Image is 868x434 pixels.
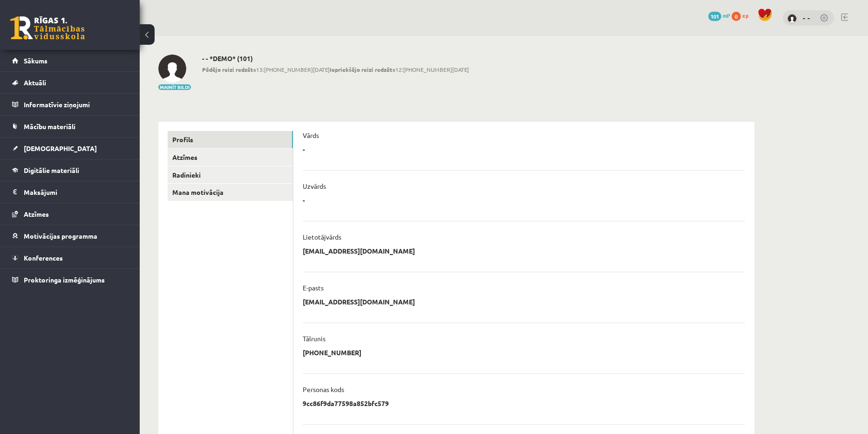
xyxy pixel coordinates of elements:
[24,232,97,240] span: Motivācijas programma
[12,225,128,247] a: Motivācijas programma
[732,12,741,21] span: 0
[202,65,469,74] span: 13:[PHONE_NUMBER][DATE] 12:[PHONE_NUMBER][DATE]
[732,12,753,19] a: 0 xp
[330,66,395,73] b: Iepriekšējo reizi redzēts
[787,14,797,23] img: - -
[12,72,128,93] a: Aktuāli
[24,166,79,174] span: Digitālie materiāli
[12,159,128,181] a: Digitālie materiāli
[12,50,128,71] a: Sākums
[723,12,730,19] span: mP
[303,348,361,357] p: [PHONE_NUMBER]
[168,184,293,201] a: Mana motivācija
[303,399,389,407] p: 9cc86f9da77598a852bfc579
[12,138,128,159] a: [DEMOGRAPHIC_DATA]
[24,78,46,87] span: Aktuāli
[168,131,293,148] a: Profils
[303,385,344,393] p: Personas kods
[12,116,128,137] a: Mācību materiāli
[158,55,186,83] img: - -
[803,13,810,22] a: - -
[24,122,75,131] span: Mācību materiāli
[24,254,63,262] span: Konferences
[158,84,191,90] button: Mainīt bildi
[24,144,97,152] span: [DEMOGRAPHIC_DATA]
[303,334,325,343] p: Tālrunis
[303,233,341,241] p: Lietotājvārds
[24,210,49,218] span: Atzīmes
[202,66,256,73] b: Pēdējo reizi redzēts
[303,283,324,292] p: E-pasts
[12,181,128,203] a: Maksājumi
[708,12,721,21] span: 101
[303,182,326,190] p: Uzvārds
[24,276,105,284] span: Proktoringa izmēģinājums
[303,247,415,255] p: [EMAIL_ADDRESS][DOMAIN_NAME]
[708,12,730,19] a: 101 mP
[10,16,85,40] a: Rīgas 1. Tālmācības vidusskola
[303,196,305,204] p: -
[24,181,128,203] legend: Maksājumi
[12,203,128,225] a: Atzīmes
[12,247,128,269] a: Konferences
[24,94,128,115] legend: Informatīvie ziņojumi
[24,56,47,65] span: Sākums
[12,269,128,290] a: Proktoringa izmēģinājums
[12,94,128,115] a: Informatīvie ziņojumi
[303,297,415,306] p: [EMAIL_ADDRESS][DOMAIN_NAME]
[168,149,293,166] a: Atzīmes
[303,131,319,139] p: Vārds
[303,145,305,153] p: -
[202,55,469,62] h2: - - *DEMO* (101)
[168,166,293,184] a: Radinieki
[742,12,748,19] span: xp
